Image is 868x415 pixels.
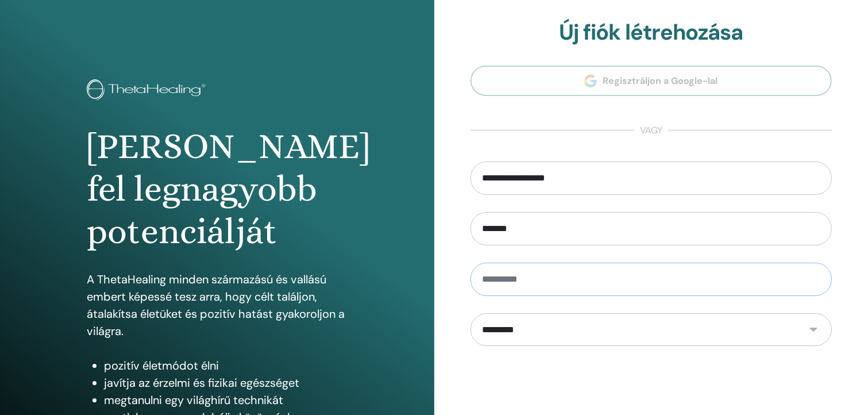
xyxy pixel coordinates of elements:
[564,363,738,408] iframe: reCAPTCHA
[104,391,348,409] li: megtanulni egy világhírű technikát
[87,125,348,253] h1: [PERSON_NAME] fel legnagyobb potenciálját
[87,271,348,340] p: A ThetaHealing minden származású és vallású embert képessé tesz arra, hogy célt találjon, átalakí...
[104,374,348,391] li: javítja az érzelmi és fizikai egészséget
[634,124,668,137] span: vagy
[470,20,832,46] h2: Új fiók létrehozása
[104,357,348,374] li: pozitív életmódot élni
